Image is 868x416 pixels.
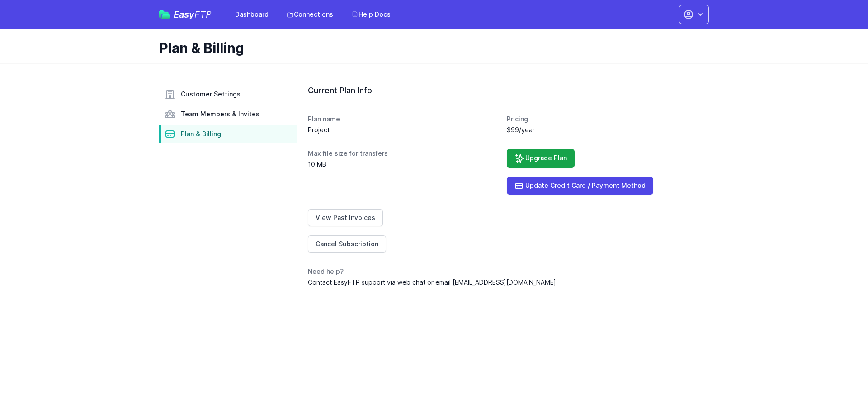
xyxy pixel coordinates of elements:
a: Cancel Subscription [308,235,386,253]
a: Upgrade Plan [507,149,575,168]
dd: Project [308,125,500,134]
dd: $99/year [507,125,698,134]
a: Connections [281,6,339,23]
span: FTP [194,9,212,20]
span: Plan & Billing [181,129,221,139]
a: View Past Invoices [308,209,383,226]
dt: Need help? [308,267,698,276]
span: Easy [174,10,212,19]
a: EasyFTP [159,10,212,19]
h3: Current Plan Info [308,85,698,96]
a: Plan & Billing [159,125,297,143]
a: Help Docs [346,6,396,23]
a: Team Members & Invites [159,105,297,123]
dd: Contact EasyFTP support via web chat or email [EMAIL_ADDRESS][DOMAIN_NAME] [308,278,698,287]
span: Customer Settings [181,90,241,99]
img: easyftp_logo.png [159,10,170,19]
a: Customer Settings [159,85,297,103]
dd: 10 MB [308,160,500,169]
h1: Plan & Billing [159,40,702,56]
a: Update Credit Card / Payment Method [507,177,653,195]
span: Team Members & Invites [181,110,259,119]
dt: Max file size for transfers [308,149,500,158]
dt: Plan name [308,115,500,124]
dt: Pricing [507,115,698,124]
a: Dashboard [230,6,274,23]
